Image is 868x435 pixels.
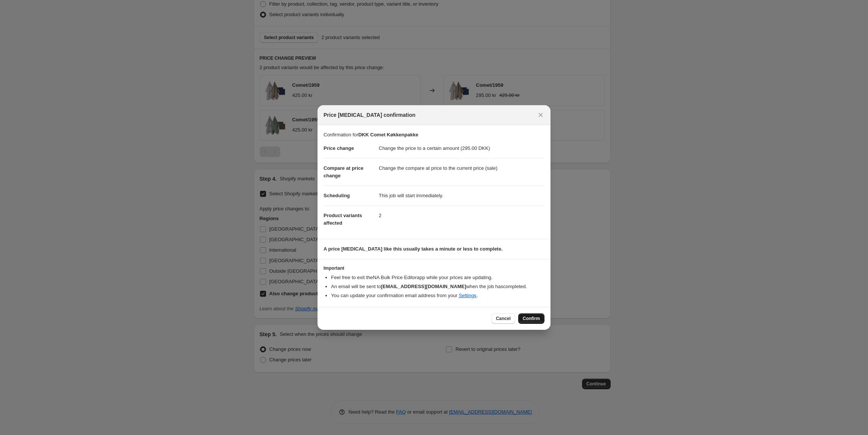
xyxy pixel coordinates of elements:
[324,265,544,271] h3: Important
[331,283,544,290] li: An email will be sent to when the job has completed .
[379,205,544,225] dd: 2
[324,165,363,178] span: Compare at price change
[535,110,546,120] button: Close
[324,193,350,198] span: Scheduling
[523,316,540,322] span: Confirm
[324,111,416,119] span: Price [MEDICAL_DATA] confirmation
[331,292,544,299] li: You can update your confirmation email address from your .
[491,313,515,324] button: Cancel
[496,316,511,322] span: Cancel
[379,186,544,205] dd: This job will start immediately.
[324,246,503,252] b: A price [MEDICAL_DATA] like this usually takes a minute or less to complete.
[331,274,544,281] li: Feel free to exit the NA Bulk Price Editor app while your prices are updating.
[459,293,476,298] a: Settings
[358,132,418,137] b: DKK Comet Køkkenpakke
[518,313,544,324] button: Confirm
[324,213,362,226] span: Product variants affected
[324,145,354,151] span: Price change
[379,139,544,158] dd: Change the price to a certain amount (295.00 DKK)
[324,131,544,139] p: Confirmation for
[379,158,544,178] dd: Change the compare at price to the current price (sale)
[381,284,466,289] b: [EMAIL_ADDRESS][DOMAIN_NAME]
